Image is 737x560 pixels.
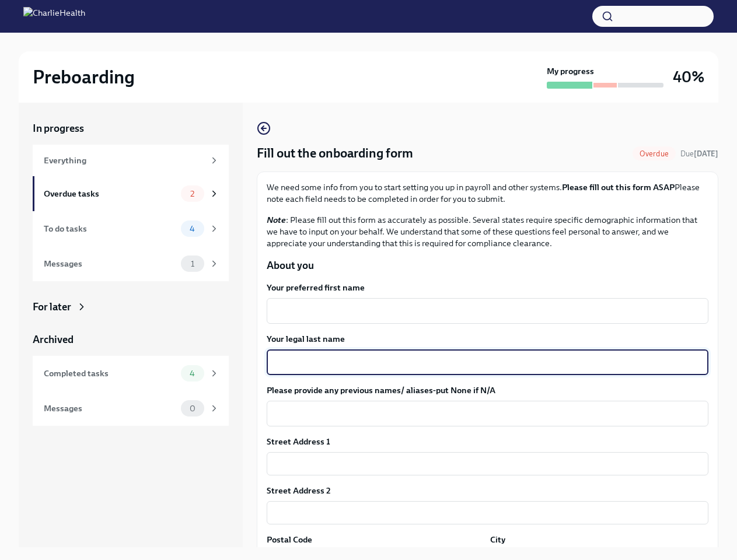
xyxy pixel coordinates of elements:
[44,154,204,167] div: Everything
[44,187,176,200] div: Overdue tasks
[44,402,176,415] div: Messages
[680,148,718,159] span: August 30th, 2025 06:00
[183,404,202,413] span: 0
[33,121,229,135] a: In progress
[33,65,135,89] h2: Preboarding
[267,258,708,272] p: About you
[547,65,594,77] strong: My progress
[44,222,176,235] div: To do tasks
[33,246,229,281] a: Messages1
[33,391,229,426] a: Messages0
[33,211,229,246] a: To do tasks4
[257,145,413,162] h4: Fill out the onboarding form
[183,225,202,233] span: 4
[267,534,312,545] label: Postal Code
[267,436,330,447] label: Street Address 1
[562,182,675,192] strong: Please fill out this form ASAP
[694,149,718,158] strong: [DATE]
[44,367,176,380] div: Completed tasks
[680,149,718,158] span: Due
[33,176,229,211] a: Overdue tasks2
[267,214,708,249] p: : Please fill out this form as accurately as possible. Several states require specific demographi...
[267,384,708,396] label: Please provide any previous names/ aliases-put None if N/A
[33,332,229,346] a: Archived
[44,257,176,270] div: Messages
[33,145,229,176] a: Everything
[33,300,229,314] a: For later
[183,369,202,378] span: 4
[267,333,708,345] label: Your legal last name
[267,485,331,496] label: Street Address 2
[23,7,85,26] img: CharlieHealth
[184,260,201,268] span: 1
[490,534,505,545] label: City
[267,181,708,205] p: We need some info from you to start setting you up in payroll and other systems. Please note each...
[33,300,71,314] div: For later
[673,66,704,87] h3: 40%
[33,356,229,391] a: Completed tasks4
[267,282,708,293] label: Your preferred first name
[633,149,676,158] span: Overdue
[183,190,201,198] span: 2
[267,215,286,225] strong: Note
